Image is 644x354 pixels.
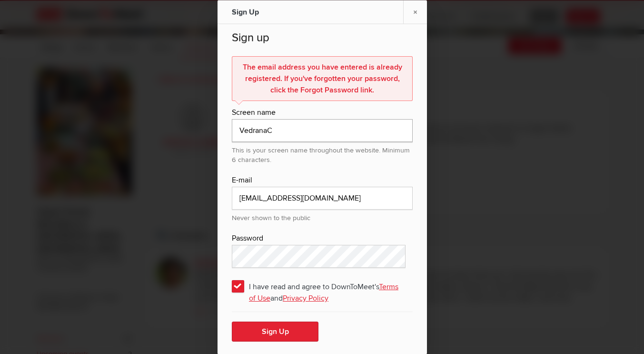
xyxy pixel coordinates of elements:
[232,30,413,51] h2: Sign up
[232,119,413,142] input: e.g. John Smith or John S.
[232,187,413,210] input: email@address.com
[232,174,413,187] div: E-mail
[232,277,413,294] span: I have read and agree to DownToMeet's and
[232,107,413,119] div: Screen name
[232,56,413,101] div: The email address you have entered is already registered. If you've forgotten your password, clic...
[249,282,398,303] a: Terms of Use
[232,322,318,342] button: Sign Up
[232,142,413,165] div: This is your screen name throughout the website. Minimum 6 characters.
[283,293,328,303] a: Privacy Policy
[232,233,413,245] div: Password
[232,210,413,223] div: Never shown to the public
